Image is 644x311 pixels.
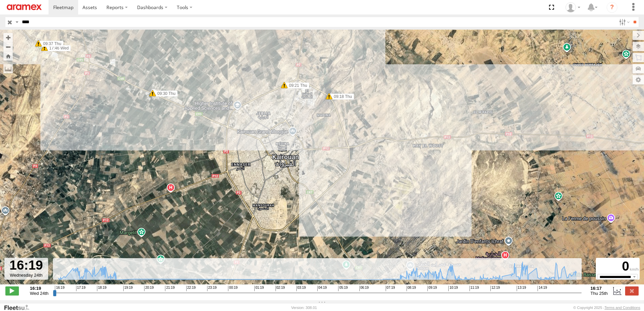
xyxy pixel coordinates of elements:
[3,51,13,61] button: Zoom Home
[563,2,583,12] div: Nejah Benkhalifa
[338,286,348,291] span: 05:19
[76,286,86,291] span: 17:19
[359,286,369,291] span: 06:19
[605,306,640,310] a: Terms and Conditions
[5,286,19,295] label: Play/Stop
[55,286,64,291] span: 16:19
[254,286,264,291] span: 01:19
[276,286,285,291] span: 02:19
[30,291,49,296] span: Wed 24th Sep 2025
[14,17,20,27] label: Search Query
[7,4,42,10] img: aramex-logo.svg
[153,91,178,97] label: 09:30 Thu
[616,17,631,27] label: Search Filter Options
[44,45,71,51] label: 17:46 Wed
[284,82,309,89] label: 09:21 Thu
[590,286,608,291] strong: 16:17
[407,286,416,291] span: 08:19
[3,33,13,42] button: Zoom in
[123,286,133,291] span: 19:19
[517,286,526,291] span: 13:19
[427,286,437,291] span: 09:19
[97,286,106,291] span: 18:19
[329,94,354,100] label: 09:18 Thu
[633,75,644,84] label: Map Settings
[207,286,217,291] span: 23:19
[538,286,547,291] span: 14:19
[291,306,317,310] div: Version: 308.01
[3,64,13,73] label: Measure
[165,286,174,291] span: 21:19
[3,42,13,51] button: Zoom out
[597,259,639,274] div: 0
[30,286,49,291] strong: 16:19
[4,304,35,311] a: Visit our Website
[448,286,458,291] span: 10:19
[38,41,63,47] label: 09:37 Thu
[186,286,196,291] span: 22:19
[144,286,154,291] span: 20:19
[470,286,479,291] span: 11:19
[386,286,395,291] span: 07:19
[625,286,639,295] label: Close
[317,286,327,291] span: 04:19
[296,286,306,291] span: 03:19
[590,291,608,296] span: Thu 25th Sep 2025
[573,306,640,310] div: © Copyright 2025 -
[490,286,500,291] span: 12:19
[228,286,237,291] span: 00:19
[607,2,617,13] i: ?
